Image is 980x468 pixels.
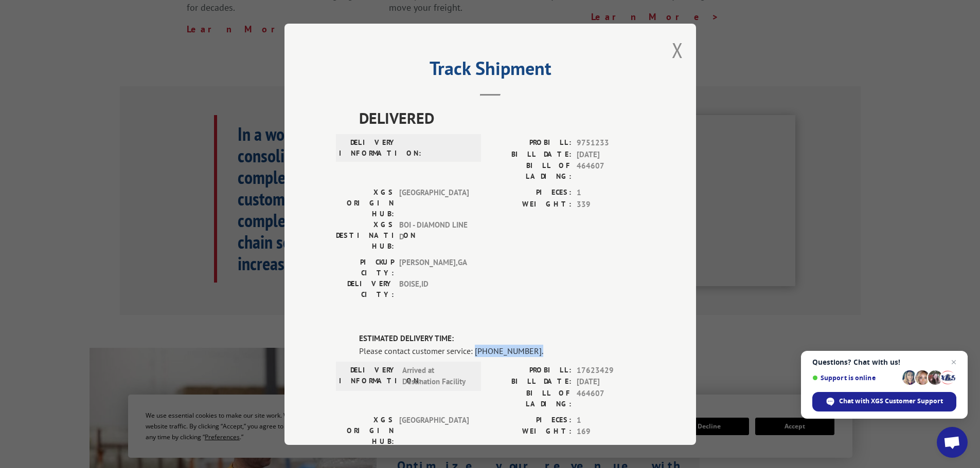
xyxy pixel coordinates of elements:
[399,278,469,300] span: BOISE , ID
[339,364,397,387] label: DELIVERY INFORMATION:
[577,414,645,426] span: 1
[490,160,572,182] label: BILL OF LADING:
[336,414,394,446] label: XGS ORIGIN HUB:
[490,198,572,210] label: WEIGHT:
[812,392,956,411] div: Chat with XGS Customer Support
[577,376,645,388] span: [DATE]
[336,187,394,219] label: XGS ORIGIN HUB:
[399,219,469,252] span: BOI - DIAMOND LINE D
[359,106,645,129] span: DELIVERED
[402,364,472,387] span: Arrived at Destination Facility
[948,356,960,368] span: Close chat
[937,427,968,458] div: Open chat
[490,387,572,409] label: BILL OF LADING:
[812,358,956,366] span: Questions? Chat with us!
[490,364,572,376] label: PROBILL:
[490,414,572,426] label: PIECES:
[490,376,572,388] label: BILL DATE:
[336,61,645,81] h2: Track Shipment
[839,397,943,406] span: Chat with XGS Customer Support
[359,333,645,345] label: ESTIMATED DELIVERY TIME:
[490,426,572,438] label: WEIGHT:
[812,374,899,382] span: Support is online
[336,257,394,278] label: PICKUP CITY:
[399,187,469,219] span: [GEOGRAPHIC_DATA]
[490,187,572,199] label: PIECES:
[672,36,683,64] button: Close modal
[577,198,645,210] span: 339
[577,160,645,182] span: 464607
[336,278,394,300] label: DELIVERY CITY:
[577,187,645,199] span: 1
[399,414,469,446] span: [GEOGRAPHIC_DATA]
[399,257,469,278] span: [PERSON_NAME] , GA
[359,344,645,357] div: Please contact customer service: [PHONE_NUMBER].
[577,387,645,409] span: 464607
[577,137,645,149] span: 9751233
[577,364,645,376] span: 17623429
[336,219,394,252] label: XGS DESTINATION HUB:
[577,426,645,438] span: 169
[490,148,572,160] label: BILL DATE:
[339,137,397,159] label: DELIVERY INFORMATION:
[490,137,572,149] label: PROBILL:
[577,148,645,160] span: [DATE]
